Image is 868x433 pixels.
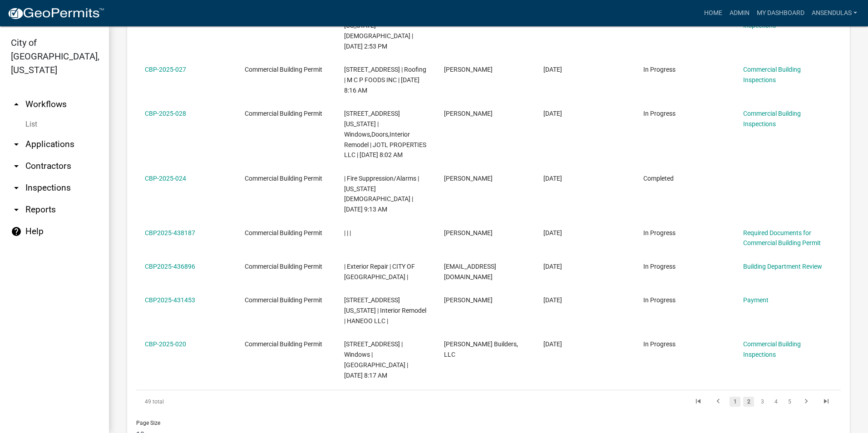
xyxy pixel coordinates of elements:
[344,66,426,94] span: 100 VALLEY ST N | Roofing | M C P FOODS INC | 07/02/2025 8:16 AM
[743,263,822,270] a: Building Department Review
[543,296,562,304] span: 06/05/2025
[770,397,781,407] a: 4
[344,175,419,213] span: | Fire Suppression/Alarms | WISCONSIN EVANGELICAL SYNOD | 06/24/2025 9:13 AM
[728,394,742,409] li: page 1
[444,340,518,358] span: JH Heymann Builders, LLC
[444,110,493,117] span: Casey Lee Domeier
[743,340,801,358] a: Commercial Building Inspections
[743,229,821,247] a: Required Documents for Commercial Building Permit
[344,12,426,50] span: 1995 Luther Court | Addition | WISCONSIN EVANGELICAL SYNOD | 07/23/2025 2:53 PM
[726,5,753,22] a: Admin
[145,263,195,270] a: CBP2025-436896
[11,204,22,215] i: arrow_drop_down
[344,229,351,236] span: | | |
[344,263,415,280] span: | Exterior Repair | CITY OF NEW ULM |
[245,340,322,348] span: Commercial Building Permit
[543,229,562,236] span: 06/18/2025
[643,175,674,182] span: Completed
[245,110,322,117] span: Commercial Building Permit
[700,5,726,22] a: Home
[145,340,186,348] a: CBP-2025-020
[136,390,276,413] div: 49 total
[690,397,707,407] a: go to first page
[543,175,562,182] span: 06/20/2025
[543,66,562,73] span: 06/25/2025
[344,110,426,158] span: 27 MINNESOTA ST S | Windows,Doors,Interior Remodel | JOTL PROPERTIES LLC | 07/07/2025 8:02 AM
[643,66,676,73] span: In Progress
[344,340,408,379] span: 515 STATE ST N | Windows | CATHEDRAL OF THE HOLY TRINITY | 06/06/2025 8:17 AM
[145,175,186,182] a: CBP-2025-024
[145,296,195,304] a: CBP2025-431453
[643,340,676,348] span: In Progress
[753,5,808,22] a: My Dashboard
[643,229,676,236] span: In Progress
[245,175,322,182] span: Commercial Building Permit
[145,66,186,73] a: CBP-2025-027
[643,110,676,117] span: In Progress
[543,340,562,348] span: 06/03/2025
[769,394,783,409] li: page 4
[245,296,322,304] span: Commercial Building Permit
[743,110,801,128] a: Commercial Building Inspections
[145,110,186,117] a: CBP-2025-028
[742,394,755,409] li: page 2
[808,5,861,22] a: ansendulas
[245,263,322,270] span: Commercial Building Permit
[730,397,740,407] a: 1
[444,66,493,73] span: Dean
[444,296,493,304] span: Eric Bode
[245,66,322,73] span: Commercial Building Permit
[784,397,795,407] a: 5
[710,397,727,407] a: go to previous page
[344,296,426,325] span: 101 MINNESOTA ST N | Interior Remodel | HANEOO LLC |
[444,229,493,236] span: Scott Budahn
[743,296,769,304] a: Payment
[11,182,22,193] i: arrow_drop_down
[818,397,835,407] a: go to last page
[783,394,796,409] li: page 5
[145,229,195,236] a: CBP2025-438187
[743,397,754,407] a: 2
[543,110,562,117] span: 06/25/2025
[11,226,22,237] i: help
[11,161,22,172] i: arrow_drop_down
[643,263,676,270] span: In Progress
[11,139,22,150] i: arrow_drop_down
[245,229,322,236] span: Commercial Building Permit
[743,66,801,84] a: Commercial Building Inspections
[444,263,496,280] span: jhall@hallinstitute.com
[643,296,676,304] span: In Progress
[755,394,769,409] li: page 3
[11,99,22,110] i: arrow_drop_up
[543,263,562,270] span: 06/17/2025
[798,397,815,407] a: go to next page
[444,175,493,182] span: Michelle Cottingham
[757,397,768,407] a: 3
